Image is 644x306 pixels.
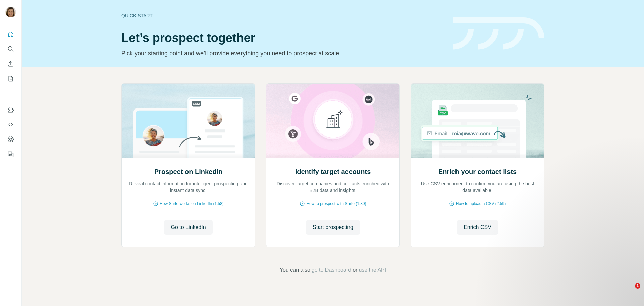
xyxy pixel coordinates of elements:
[359,266,386,274] button: use the API
[313,223,353,231] span: Start prospecting
[5,133,16,145] button: Dashboard
[5,73,16,85] button: My lists
[457,220,498,235] button: Enrich CSV
[312,266,351,274] button: go to Dashboard
[295,167,371,176] h2: Identify target accounts
[438,167,517,176] h2: Enrich your contact lists
[5,43,16,55] button: Search
[280,266,310,274] span: You can also
[121,49,445,58] p: Pick your starting point and we’ll provide everything you need to prospect at scale.
[411,84,544,158] img: Enrich your contact lists
[621,283,637,299] iframe: Intercom live chat
[5,28,16,40] button: Quick start
[418,180,537,194] p: Use CSV enrichment to confirm you are using the best data available.
[121,31,445,45] h1: Let’s prospect together
[306,220,360,235] button: Start prospecting
[5,58,16,70] button: Enrich CSV
[121,84,255,158] img: Prospect on LinkedIn
[273,180,393,194] p: Discover target companies and contacts enriched with B2B data and insights.
[635,283,640,289] span: 1
[171,223,206,231] span: Go to LinkedIn
[5,104,16,116] button: Use Surfe on LinkedIn
[5,7,16,17] img: Avatar
[160,201,224,207] span: How Surfe works on LinkedIn (1:58)
[353,266,357,274] span: or
[5,119,16,131] button: Use Surfe API
[154,167,222,176] h2: Prospect on LinkedIn
[456,201,506,207] span: How to upload a CSV (2:59)
[453,17,544,50] img: banner
[266,84,400,158] img: Identify target accounts
[164,220,212,235] button: Go to LinkedIn
[464,223,491,231] span: Enrich CSV
[128,180,248,194] p: Reveal contact information for intelligent prospecting and instant data sync.
[121,12,445,19] div: Quick start
[5,148,16,160] button: Feedback
[306,201,366,207] span: How to prospect with Surfe (1:30)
